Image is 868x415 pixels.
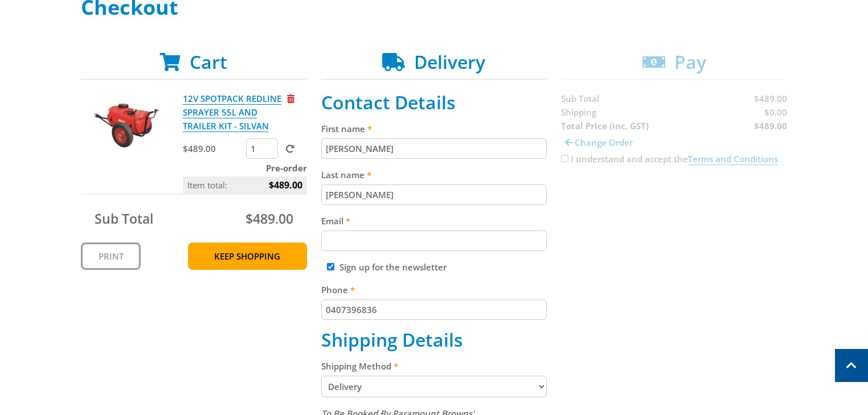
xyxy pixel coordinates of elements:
[339,261,447,273] label: Sign up for the newsletter
[81,243,141,270] a: Print
[321,214,547,228] label: Email
[414,50,485,74] span: Delivery
[190,50,227,74] span: Cart
[183,161,307,175] p: Pre-order
[321,329,547,351] h2: Shipping Details
[321,299,547,320] input: Please enter your telephone number.
[183,176,307,194] p: Item total:
[92,92,160,160] img: 12V SPOTPACK REDLINE SPRAYER 55L AND TRAILER KIT - SILVAN
[321,231,547,251] input: Please enter your email address.
[183,93,281,132] a: 12V SPOTPACK REDLINE SPRAYER 55L AND TRAILER KIT - SILVAN
[183,142,244,155] p: $489.00
[321,359,547,373] label: Shipping Method
[321,138,547,159] input: Please enter your first name.
[321,184,547,205] input: Please enter your last name.
[95,209,153,228] span: Sub Total
[321,376,547,397] select: Please select a shipping method.
[245,209,293,228] span: $489.00
[269,176,302,194] span: $489.00
[321,283,547,297] label: Phone
[287,93,294,104] a: Remove from cart
[321,168,547,182] label: Last name
[321,122,547,135] label: First name
[188,243,307,270] a: Keep Shopping
[321,92,547,113] h2: Contact Details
